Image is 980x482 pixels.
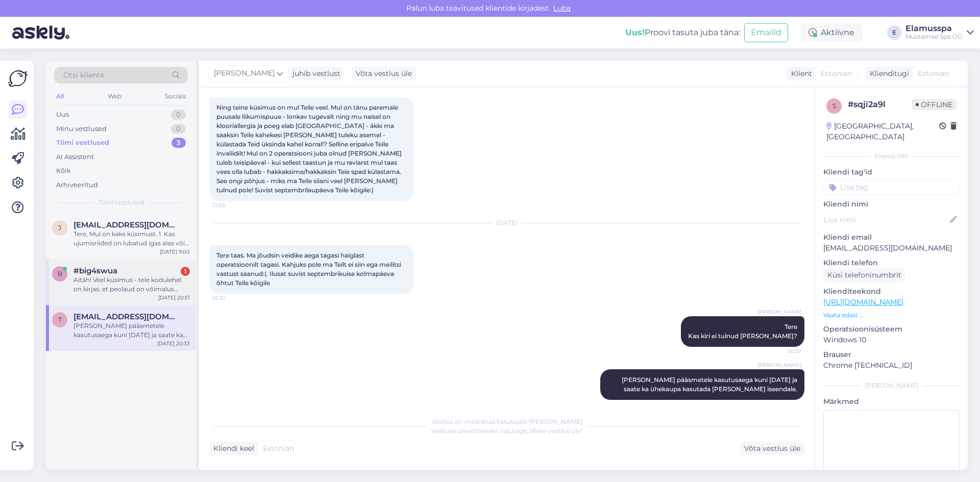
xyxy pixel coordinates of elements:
[887,26,901,40] div: E
[106,90,124,103] div: Web
[625,28,645,37] b: Uus!
[823,396,960,407] p: Märkmed
[212,294,251,302] span: 20:31
[58,270,62,277] span: b
[288,68,340,79] div: juhib vestlust
[823,297,903,307] a: [URL][DOMAIN_NAME]
[800,23,863,42] div: Aktiivne
[757,308,801,316] span: [PERSON_NAME]
[171,124,186,134] div: 0
[823,258,960,268] p: Kliendi telefon
[73,275,190,294] div: Aitäh! Veel küsimus - teie kodulehel on kirjas, et peolaud on võimalus saada 3 tunniks. Kas viibi...
[431,427,583,435] span: Vestluse ülevõtmiseks vajutage
[171,138,186,148] div: 3
[352,67,416,81] div: Võta vestlus üle
[73,230,190,248] div: Tere, Mul on kaks küsimust. 1. Kas ujumisriided on lubatud igas alas või on ka alastiolekualasid?...
[905,24,963,33] div: Elamusspa
[905,24,974,41] a: ElamusspaMustamäe Spa OÜ
[527,427,583,435] i: „Võtke vestlus üle”
[823,268,905,282] div: Küsi telefoninumbrit
[763,400,801,408] span: 20:33
[823,381,960,390] div: [PERSON_NAME]
[56,124,107,134] div: Minu vestlused
[73,266,117,275] span: #big4swua
[787,68,812,79] div: Klient
[823,151,960,161] div: Kliendi info
[73,312,180,321] span: toomas.tamm.006@gmail.com
[171,110,186,120] div: 0
[432,418,582,425] span: Vestlus on määratud kasutajale [PERSON_NAME]
[56,138,109,148] div: Tiimi vestlused
[63,70,104,81] span: Otsi kliente
[99,198,144,207] span: Tiimi vestlused
[823,232,960,243] p: Kliendi email
[823,180,960,195] input: Lisa tag
[56,152,94,162] div: AI Assistent
[216,104,403,194] span: Ning teine küsimus on mul Teile veel. Mul on tänu paremale puusale liikumispuue - lonkav tugevalt...
[160,248,190,256] div: [DATE] 9:00
[823,349,960,360] p: Brauser
[58,224,61,232] span: j
[823,360,960,371] p: Chrome [TECHNICAL_ID]
[56,180,98,190] div: Arhiveeritud
[918,68,949,79] span: Estonian
[824,214,948,225] input: Lisa nimi
[823,311,960,320] p: Vaata edasi ...
[181,267,190,276] div: 1
[622,376,799,393] span: [PERSON_NAME] pääsmetele kasutusaega kuni [DATE] ja saate ka ühekaupa kasutada [PERSON_NAME] isee...
[823,335,960,345] p: Windows 10
[157,340,190,347] div: [DATE] 20:33
[56,110,69,120] div: Uus
[823,286,960,297] p: Klienditeekond
[209,218,804,227] div: [DATE]
[625,27,740,39] div: Proovi tasuta juba täna:
[263,443,294,454] span: Estonian
[823,243,960,253] p: [EMAIL_ADDRESS][DOMAIN_NAME]
[905,33,963,41] div: Mustamäe Spa OÜ
[826,121,939,142] div: [GEOGRAPHIC_DATA], [GEOGRAPHIC_DATA]
[823,324,960,335] p: Operatsioonisüsteem
[740,442,804,455] div: Võta vestlus üle
[73,220,180,230] span: jonas1280@t-online.de
[757,361,801,369] span: [PERSON_NAME]
[212,201,251,209] span: 12:30
[58,316,62,323] span: t
[823,199,960,210] p: Kliendi nimi
[832,102,836,110] span: s
[744,23,788,42] button: Emailid
[216,251,403,287] span: Tere taas. Ma jõudsin veidike aega tagasi haiglast operatsioonilt tagasi. Kahjuks pole ma Teilt e...
[866,68,909,79] div: Klienditugi
[56,166,71,176] div: Kõik
[214,68,275,79] span: [PERSON_NAME]
[73,321,190,340] div: [PERSON_NAME] pääsmetele kasutusaega kuni [DATE] ja saate ka ühekaupa kasutada [PERSON_NAME] isee...
[209,443,254,454] div: Kliendi keel
[163,90,188,103] div: Socials
[763,347,801,355] span: 20:32
[54,90,66,103] div: All
[8,69,28,88] img: Askly Logo
[912,99,957,110] span: Offline
[848,98,912,111] div: # sqji2a9l
[823,167,960,177] p: Kliendi tag'id
[158,294,190,301] div: [DATE] 20:51
[821,68,852,79] span: Estonian
[550,4,574,13] span: Luba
